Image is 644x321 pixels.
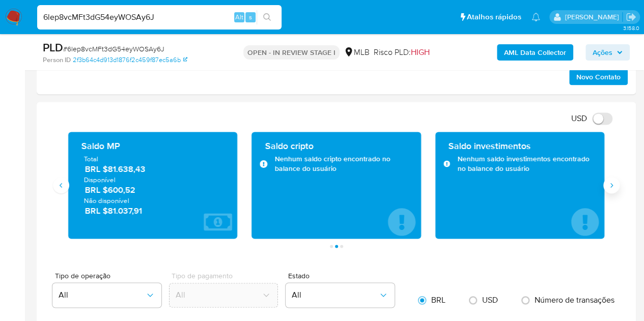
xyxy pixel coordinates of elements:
[531,13,540,21] a: Notificações
[63,44,164,54] span: # 6lep8vcMFt3dG54eyWOSAy6J
[593,44,612,61] span: Ações
[411,46,430,58] span: HIGH
[569,69,628,85] button: Novo Contato
[623,24,639,32] span: 3.158.0
[43,39,63,55] b: PLD
[235,12,243,22] span: Alt
[504,44,566,61] b: AML Data Collector
[243,45,340,60] p: OPEN - IN REVIEW STAGE I
[43,55,71,65] b: Person ID
[257,10,277,24] button: search-icon
[249,12,252,22] span: s
[576,70,621,84] span: Novo Contato
[565,12,622,22] p: vitoria.caldeira@mercadolivre.com
[37,11,282,24] input: Pesquise usuários ou casos...
[344,47,370,58] div: MLB
[626,12,636,22] a: Sair
[497,44,573,61] button: AML Data Collector
[467,12,521,22] span: Atalhos rápidos
[73,55,187,65] a: 2f3b64c4d913d1876f2c459f87ec5a6b
[374,47,430,58] span: Risco PLD:
[585,44,630,61] button: Ações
